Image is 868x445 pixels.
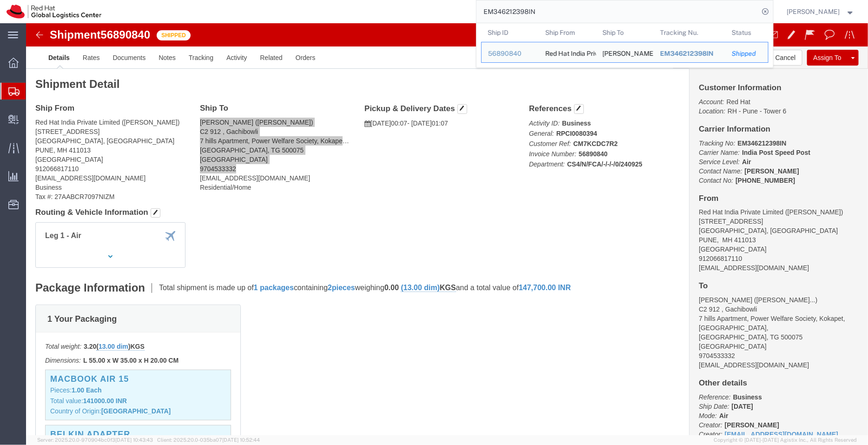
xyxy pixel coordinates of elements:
th: Status [725,23,769,42]
th: Ship ID [481,23,539,42]
span: [DATE] 10:43:43 [115,437,153,443]
span: [DATE] 10:52:44 [222,437,260,443]
table: Search Results [481,23,773,67]
div: Chandana Kamarajugadda [603,42,647,62]
th: Ship To [596,23,654,42]
th: Tracking Nu. [653,23,725,42]
iframe: FS Legacy Container [26,23,868,435]
div: Shipped [732,49,762,59]
button: [PERSON_NAME] [787,6,855,17]
div: EM346212398IN [660,49,719,59]
span: Copyright © [DATE]-[DATE] Agistix Inc., All Rights Reserved [714,436,857,444]
img: logo [7,5,101,19]
span: EM346212398IN [660,50,713,57]
span: Client: 2025.20.0-035ba07 [157,437,260,443]
span: Pallav Sen Gupta [787,7,840,17]
span: Server: 2025.20.0-970904bc0f3 [37,437,153,443]
div: Red Hat India Private Limited [545,42,590,62]
div: 56890840 [488,49,532,59]
input: Search for shipment number, reference number [477,0,759,23]
th: Ship From [538,23,596,42]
